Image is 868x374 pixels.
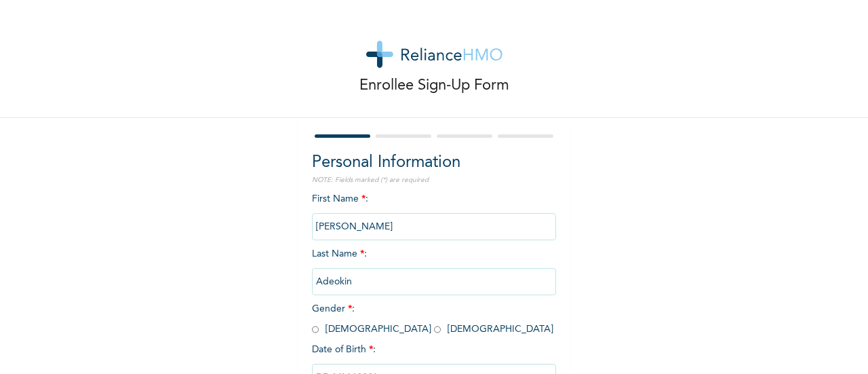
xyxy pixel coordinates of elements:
p: NOTE: Fields marked (*) are required [312,175,556,185]
input: Enter your first name [312,213,556,240]
input: Enter your last name [312,268,556,295]
span: Last Name : [312,249,556,286]
span: Date of Birth : [312,343,376,357]
h2: Personal Information [312,151,556,175]
span: First Name : [312,194,556,231]
img: logo [366,41,502,68]
span: Gender : [DEMOGRAPHIC_DATA] [DEMOGRAPHIC_DATA] [312,304,553,334]
p: Enrollee Sign-Up Form [359,75,509,97]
